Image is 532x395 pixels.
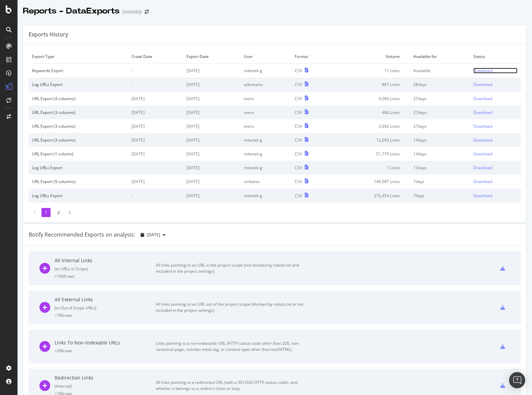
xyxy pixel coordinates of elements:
[410,105,470,119] td: 27 days
[128,133,183,147] td: [DATE]
[32,96,125,101] div: URL Export (4 columns)
[32,137,125,143] div: URL Export (3 columns)
[500,383,505,388] div: csv-export
[410,50,470,64] td: Available for
[55,348,156,354] div: = 2M rows
[332,119,410,133] td: 2,692 Lines
[473,151,518,157] a: Download
[410,78,470,91] td: 28 days
[240,92,291,105] td: tnero
[473,179,518,184] a: Download
[410,147,470,161] td: 14 days
[183,92,240,105] td: [DATE]
[55,266,156,272] div: ( to URLs in Scope )
[128,147,183,161] td: [DATE]
[473,137,492,143] div: Download
[295,151,302,157] div: CSV
[410,189,470,203] td: 7 days
[473,193,518,199] a: Download
[240,105,291,119] td: tnero
[473,96,518,101] a: Download
[473,110,518,115] a: Download
[128,175,183,188] td: [DATE]
[128,50,183,64] td: Crawl Date
[295,123,302,129] div: CSV
[128,64,183,78] td: -
[240,147,291,161] td: miketek-g
[332,133,410,147] td: 12,693 Lines
[240,119,291,133] td: tnero
[240,189,291,203] td: miketek-g
[156,379,307,392] div: All links pointing to a redirected URL (with a 301/302 HTTP status code), and whether it belongs ...
[332,161,410,175] td: 1 Lines
[147,232,160,238] span: 2025 Sep. 28th
[128,161,183,175] td: -
[413,68,467,73] div: Available
[55,374,156,381] div: Redirection Links
[240,50,291,64] td: User
[473,123,518,129] a: Download
[473,165,492,171] div: Download
[410,92,470,105] td: 27 days
[55,273,156,279] div: = 16M rows
[55,339,156,346] div: Links To Non-Indexable URLs
[240,133,291,147] td: miketek-g
[128,78,183,91] td: -
[156,262,307,274] div: All links pointing to an URL in the project scope (not blocked by robots.txt and included in the ...
[473,151,492,157] div: Download
[332,50,410,64] td: Volume
[500,266,505,271] div: csv-export
[32,151,125,157] div: URL Export (1 column)
[128,119,183,133] td: [DATE]
[29,31,68,38] div: Exports History
[473,68,492,73] div: Download
[332,78,410,91] td: 867 Lines
[32,68,125,73] div: Keywords Export
[240,161,291,175] td: miketek-g
[32,123,125,129] div: URL Export (3 columns)
[410,161,470,175] td: 13 days
[500,305,505,310] div: csv-export
[156,301,307,313] div: All links pointing to an URL out of the project scope (blocked by robots.txt or not included in t...
[183,64,240,78] td: [DATE]
[410,175,470,188] td: 7 days
[183,175,240,188] td: [DATE]
[295,82,302,87] div: CSV
[23,5,120,17] div: Reports - DataExports
[41,208,51,217] li: 1
[332,105,410,119] td: 466 Lines
[29,50,128,64] td: Export Type
[473,110,492,115] div: Download
[240,78,291,91] td: adeneanu
[500,344,505,349] div: csv-export
[138,230,168,240] button: [DATE]
[32,165,125,171] div: Log URLs Export
[295,165,302,171] div: CSV
[183,161,240,175] td: [DATE]
[55,383,156,389] div: ( Internal )
[473,179,492,184] div: Download
[183,78,240,91] td: [DATE]
[332,175,410,188] td: 140,087 Lines
[55,296,156,303] div: All External Links
[32,179,125,184] div: URL Export (5 columns)
[295,96,302,101] div: CSV
[183,50,240,64] td: Export Date
[473,82,518,87] a: Download
[295,137,302,143] div: CSV
[473,68,518,73] a: Download
[295,68,302,73] div: CSV
[332,147,410,161] td: 51,779 Lines
[295,110,302,115] div: CSV
[295,193,302,199] div: CSV
[473,82,492,87] div: Download
[183,147,240,161] td: [DATE]
[156,340,307,353] div: Links pointing to a non-indexable URL (HTTP status code other than 200, non-canonical page, noind...
[473,123,492,129] div: Download
[183,189,240,203] td: [DATE]
[122,8,142,15] div: GoDaddy
[332,64,410,78] td: 11 Lines
[183,133,240,147] td: [DATE]
[410,119,470,133] td: 27 days
[128,189,183,203] td: -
